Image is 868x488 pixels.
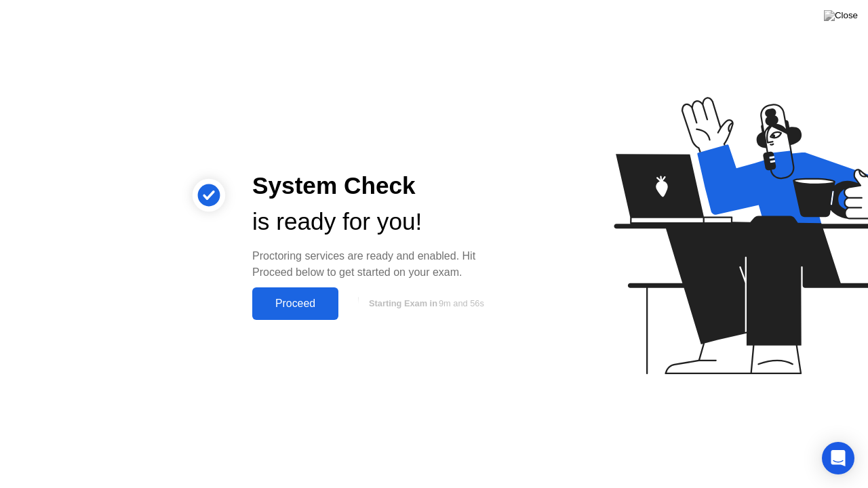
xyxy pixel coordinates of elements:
[439,298,484,308] span: 9m and 56s
[252,168,505,204] div: System Check
[256,298,334,310] div: Proceed
[345,291,505,317] button: Starting Exam in9m and 56s
[252,204,505,240] div: is ready for you!
[252,248,505,281] div: Proctoring services are ready and enabled. Hit Proceed below to get started on your exam.
[824,10,858,21] img: Close
[252,287,338,320] button: Proceed
[822,442,854,474] div: Open Intercom Messenger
